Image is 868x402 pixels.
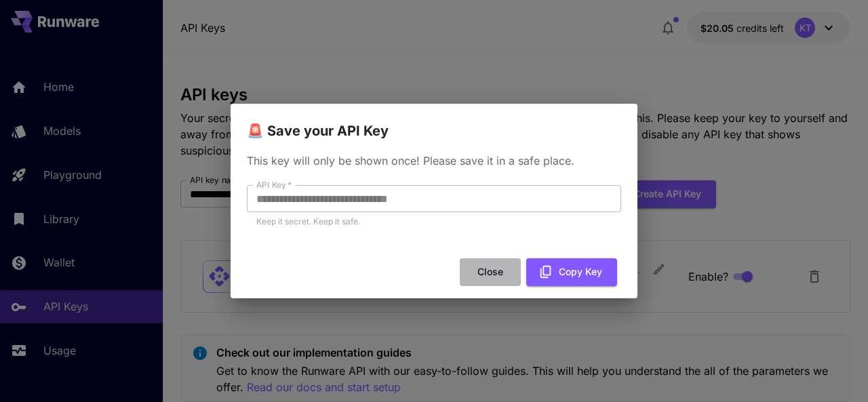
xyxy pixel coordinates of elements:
button: Close [460,258,521,286]
button: Copy Key [526,258,617,286]
p: Keep it secret. Keep it safe. [256,215,612,228]
p: This key will only be shown once! Please save it in a safe place. [247,153,621,169]
label: API Key [256,179,292,190]
h2: 🚨 Save your API Key [231,104,637,142]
